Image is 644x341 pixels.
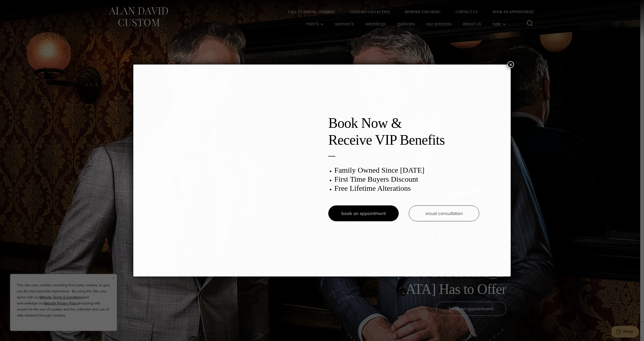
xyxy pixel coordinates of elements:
[409,205,479,221] a: visual consultation
[334,166,479,175] h3: Family Owned Since [DATE]
[507,61,514,68] button: Close
[328,115,479,148] h2: Book Now & Receive VIP Benefits
[334,175,479,184] h3: First Time Buyers Discount
[12,4,22,8] span: Help
[334,184,479,193] h3: Free Lifetime Alterations
[328,205,399,221] a: book an appointment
